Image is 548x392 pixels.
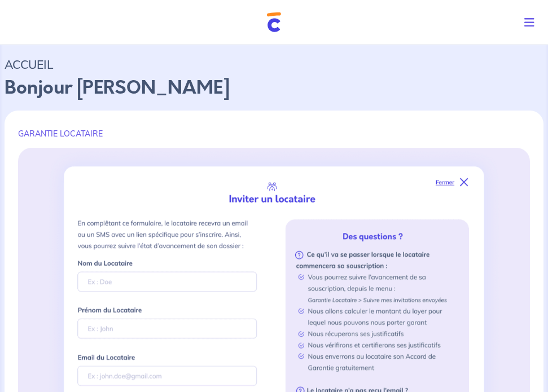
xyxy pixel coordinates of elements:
[267,12,281,32] img: Cautioneo
[515,8,548,37] button: Toggle navigation
[5,74,543,102] p: Bonjour [PERSON_NAME]
[5,54,543,74] p: ACCUEIL
[18,129,530,139] p: GARANTIE LOCATAIRE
